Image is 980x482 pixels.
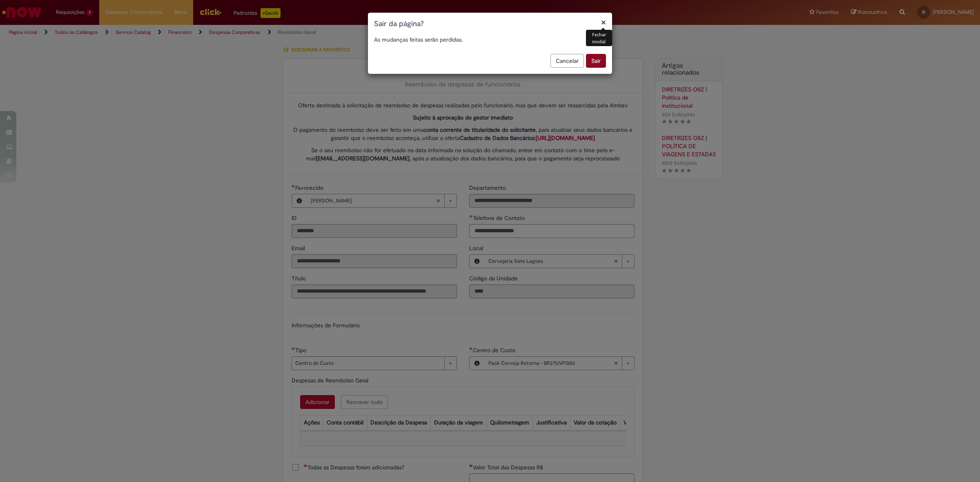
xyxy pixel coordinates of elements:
[586,30,612,46] div: Fechar modal
[374,19,606,29] h1: Sair da página?
[374,36,606,44] p: As mudanças feitas serão perdidas.
[601,18,606,27] button: Fechar modal
[586,54,606,68] button: Sair
[550,54,584,68] button: Cancelar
